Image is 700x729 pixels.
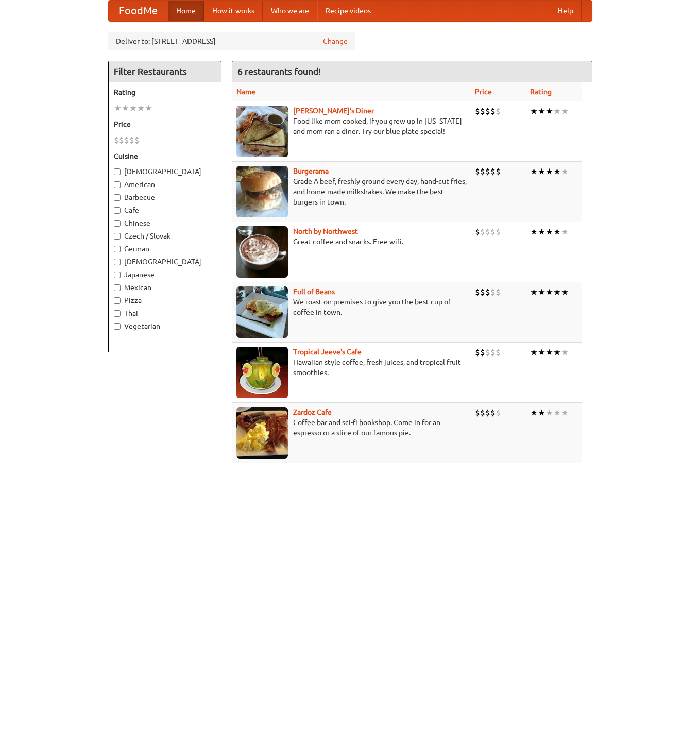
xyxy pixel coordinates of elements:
[496,166,501,177] li: $
[538,407,545,418] li: ★
[530,106,538,117] li: ★
[119,134,124,146] li: $
[114,297,121,304] input: Pizza
[530,88,552,96] a: Rating
[490,106,496,117] li: $
[485,166,490,177] li: $
[553,286,561,298] li: ★
[293,227,358,235] b: North by Northwest
[561,106,569,117] li: ★
[236,347,288,398] img: jeeves.jpg
[122,103,129,114] li: ★
[530,166,538,177] li: ★
[114,181,121,188] input: American
[496,106,501,117] li: $
[538,347,545,358] li: ★
[114,284,121,291] input: Mexican
[490,347,496,358] li: $
[236,88,255,96] a: Name
[496,226,501,238] li: $
[236,407,288,459] img: zardoz.jpg
[236,176,467,207] p: Grade A beef, freshly ground every day, hand-cut fries, and home-made milkshakes. We make the bes...
[530,226,538,238] li: ★
[114,231,216,241] label: Czech / Slovak
[485,106,490,117] li: $
[485,226,490,238] li: $
[204,1,263,21] a: How it works
[114,151,216,161] h5: Cuisine
[293,287,335,296] a: Full of Beans
[485,286,490,298] li: $
[236,286,288,338] img: beans.jpg
[293,167,329,175] a: Burgerama
[323,36,348,46] a: Change
[530,407,538,418] li: ★
[114,246,121,252] input: German
[114,179,216,190] label: American
[114,259,121,265] input: [DEMOGRAPHIC_DATA]
[475,166,480,177] li: $
[114,166,216,177] label: [DEMOGRAPHIC_DATA]
[114,321,216,331] label: Vegetarian
[475,407,480,418] li: $
[108,32,355,50] div: Deliver to: [STREET_ADDRESS]
[561,166,569,177] li: ★
[114,87,216,97] h5: Rating
[137,103,145,114] li: ★
[538,166,545,177] li: ★
[553,166,561,177] li: ★
[490,226,496,238] li: $
[236,236,467,247] p: Great coffee and snacks. Free wifi.
[124,134,129,146] li: $
[553,106,561,117] li: ★
[114,282,216,293] label: Mexican
[530,347,538,358] li: ★
[114,207,121,214] input: Cafe
[561,226,569,238] li: ★
[114,220,121,227] input: Chinese
[293,408,332,416] a: Zardoz Cafe
[490,407,496,418] li: $
[145,103,152,114] li: ★
[134,134,140,146] li: $
[553,226,561,238] li: ★
[114,218,216,228] label: Chinese
[114,244,216,254] label: German
[545,166,553,177] li: ★
[114,295,216,306] label: Pizza
[545,407,553,418] li: ★
[496,347,501,358] li: $
[237,66,321,76] ng-pluralize: 6 restaurants found!
[317,1,379,21] a: Recipe videos
[545,106,553,117] li: ★
[114,323,121,330] input: Vegetarian
[480,347,485,358] li: $
[236,116,467,137] p: Food like mom cooked, if you grew up in [US_STATE] and mom ran a diner. Try our blue plate special!
[236,417,467,438] p: Coffee bar and sci-fi bookshop. Come in for an espresso or a slice of our famous pie.
[561,286,569,298] li: ★
[109,61,221,82] h4: Filter Restaurants
[496,407,501,418] li: $
[236,166,288,217] img: burgerama.jpg
[480,226,485,238] li: $
[561,347,569,358] li: ★
[114,205,216,215] label: Cafe
[293,348,362,356] b: Tropical Jeeve's Cafe
[545,347,553,358] li: ★
[561,407,569,418] li: ★
[553,347,561,358] li: ★
[485,347,490,358] li: $
[168,1,204,21] a: Home
[480,106,485,117] li: $
[545,286,553,298] li: ★
[475,88,492,96] a: Price
[109,1,168,21] a: FoodMe
[485,407,490,418] li: $
[475,106,480,117] li: $
[114,194,121,201] input: Barbecue
[114,310,121,317] input: Thai
[129,134,134,146] li: $
[114,269,216,280] label: Japanese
